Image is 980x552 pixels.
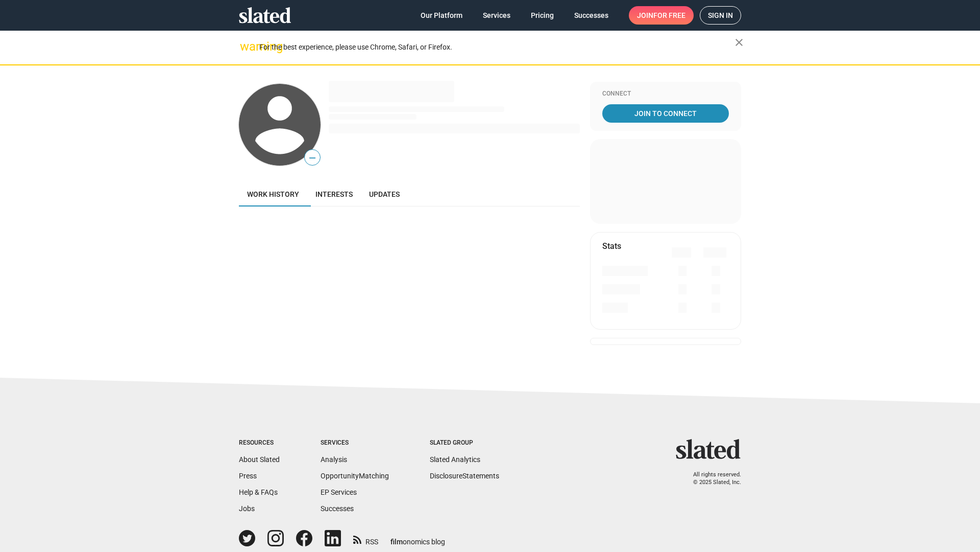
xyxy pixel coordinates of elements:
a: EP Services [321,488,357,496]
a: Help & FAQs [239,488,278,496]
a: DisclosureStatements [430,472,499,480]
a: Jobs [239,504,255,513]
span: for free [653,6,685,25]
div: Resources [239,439,280,447]
a: OpportunityMatching [321,472,389,480]
span: Join [637,6,685,25]
div: Slated Group [430,439,499,447]
a: Pricing [523,6,562,25]
span: Sign in [708,7,733,24]
a: Press [239,472,257,480]
span: Interests [315,190,353,198]
a: Joinfor free [629,6,694,25]
p: All rights reserved. © 2025 Slated, Inc. [682,471,741,486]
mat-card-title: Stats [602,241,621,251]
span: Join To Connect [604,104,727,123]
a: filmonomics blog [390,529,445,547]
span: Services [483,6,510,25]
a: Slated Analytics [430,455,480,464]
a: Successes [566,6,617,25]
a: Services [475,6,519,25]
a: Work history [239,182,307,206]
span: Successes [574,6,608,25]
span: Work history [247,190,299,198]
span: Updates [369,190,400,198]
a: Successes [321,504,354,513]
div: Connect [602,90,729,98]
mat-icon: close [733,36,745,49]
a: Updates [361,182,408,206]
span: Our Platform [421,6,462,25]
span: — [305,151,320,165]
a: Sign in [700,6,741,25]
a: Analysis [321,455,347,464]
span: Pricing [531,6,554,25]
a: Our Platform [412,6,471,25]
span: film [390,538,403,546]
a: About Slated [239,455,280,464]
div: Services [321,439,389,447]
a: Interests [307,182,361,206]
a: Join To Connect [602,104,729,123]
mat-icon: warning [240,40,252,53]
div: For the best experience, please use Chrome, Safari, or Firefox. [259,40,735,54]
a: RSS [353,531,378,547]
